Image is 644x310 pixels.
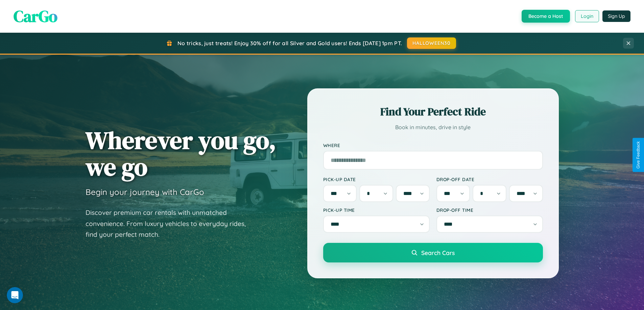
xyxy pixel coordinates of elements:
[7,287,23,303] iframe: Intercom live chat
[323,243,543,262] button: Search Cars
[522,10,570,23] button: Become a Host
[602,10,630,22] button: Sign Up
[436,207,543,213] label: Drop-off Time
[323,207,430,213] label: Pick-up Time
[323,122,543,132] p: Book in minutes, drive in style
[421,249,455,256] span: Search Cars
[323,176,430,182] label: Pick-up Date
[636,141,641,169] div: Give Feedback
[323,142,543,148] label: Where
[86,127,276,180] h1: Wherever you go, we go
[575,10,599,22] button: Login
[436,176,543,182] label: Drop-off Date
[407,37,456,49] button: HALLOWEEN30
[86,187,204,197] h3: Begin your journey with CarGo
[323,104,543,119] h2: Find Your Perfect Ride
[14,5,57,27] span: CarGo
[86,207,255,240] p: Discover premium car rentals with unmatched convenience. From luxury vehicles to everyday rides, ...
[177,40,402,47] span: No tricks, just treats! Enjoy 30% off for all Silver and Gold users! Ends [DATE] 1pm PT.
